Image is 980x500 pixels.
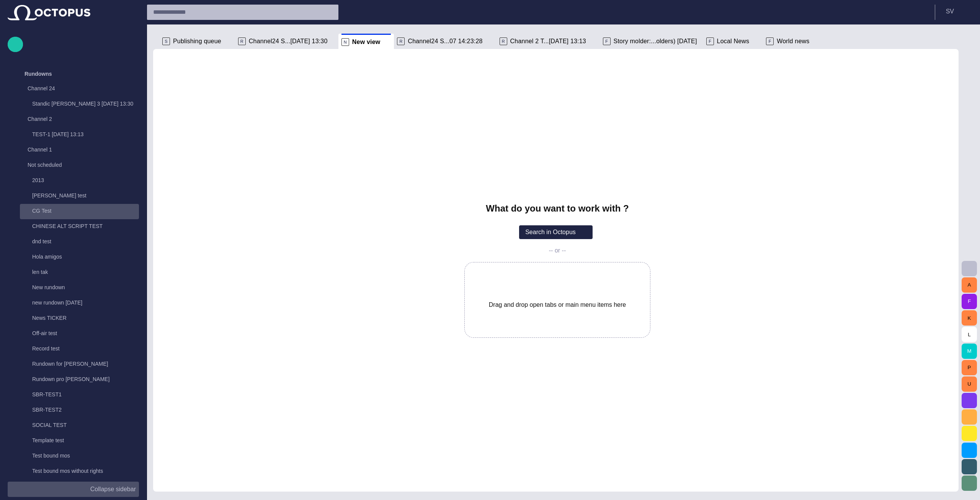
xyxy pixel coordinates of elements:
p: F [706,37,714,45]
p: new rundown [DATE] [32,299,139,306]
p: R [397,37,405,45]
p: SBR-TEST2 [32,406,139,414]
p: S V [946,7,954,16]
p: R [500,37,507,45]
div: [PERSON_NAME] test [17,189,139,204]
p: S [162,37,170,45]
div: FStory molder:...olders) [DATE] [600,34,703,49]
div: Hola amigos [17,250,139,265]
img: Octopus News Room [8,5,90,20]
p: CHINESE ALT SCRIPT TEST [32,222,139,230]
p: Record test [32,345,139,352]
div: SBR-TEST1 [17,388,139,403]
p: Channel 1 [28,146,52,153]
span: Story molder:...olders) [DATE] [614,37,697,45]
div: CHINESE ALT SCRIPT TEST [17,219,139,235]
p: SOCIAL TEST [32,421,139,429]
p: Not scheduled [28,161,62,169]
p: 2013 [32,176,139,184]
button: P [962,360,977,375]
p: CG Test [32,207,139,215]
div: len tak [17,265,139,280]
div: News TICKER [17,311,139,326]
button: A [962,277,977,293]
span: World news [777,37,809,45]
span: Channel24 S...07 14:23:28 [408,37,482,45]
p: len tak [32,268,139,276]
span: Publishing queue [173,37,221,45]
span: Channel24 S...[DATE] 13:30 [249,37,328,45]
p: Rundown for [PERSON_NAME] [32,360,139,368]
p: Hola amigos [32,253,139,261]
h2: What do you want to work with ? [486,203,629,214]
p: Channel 24 [28,85,55,92]
span: Channel 2 T...[DATE] 13:13 [510,37,586,45]
span: Local News [717,37,750,45]
p: Test bound mos [32,452,139,459]
p: Rundowns [24,70,52,78]
div: Record test [17,342,139,357]
p: Template test [32,436,139,444]
div: Standic [PERSON_NAME] 3 [DATE] 13:30 [17,97,139,112]
p: Off-air test [32,329,139,337]
div: TEST-1 [DATE] 13:13 [17,127,139,143]
div: Rundown for [PERSON_NAME] [17,357,139,372]
div: CG Test [17,204,139,219]
div: RChannel24 S...[DATE] 13:30 [235,34,338,49]
p: Test bound mos without rights [32,467,139,475]
button: L [962,327,977,342]
div: new rundown [DATE] [17,296,139,311]
div: Test bound mos [17,449,139,464]
p: Collapse sidebar [90,485,136,494]
p: R [238,37,246,45]
div: Off-air test [17,326,139,342]
ul: main menu [8,66,139,482]
div: Rundown pro [PERSON_NAME] [17,372,139,388]
p: -- or -- [549,247,566,254]
p: News TICKER [32,314,139,322]
div: SOCIAL TEST [17,418,139,433]
p: dnd test [32,238,139,245]
div: FLocal News [703,34,763,49]
button: M [962,344,977,359]
button: Search in Octopus [519,225,593,239]
div: NNew view [338,34,394,49]
div: RChannel24 S...07 14:23:28 [394,34,496,49]
p: F [766,37,774,45]
button: SV [940,5,975,18]
div: FWorld news [763,34,823,49]
div: 2013 [17,173,139,189]
div: SBR-TEST2 [17,403,139,418]
div: New rundown [17,280,139,296]
p: N [341,38,349,46]
div: RChannel 2 T...[DATE] 13:13 [497,34,600,49]
p: TEST-1 [DATE] 13:13 [32,130,83,138]
div: SPublishing queue [159,34,235,49]
p: Channel 2 [28,115,52,123]
p: [PERSON_NAME] test [32,192,139,199]
p: Standic [PERSON_NAME] 3 [DATE] 13:30 [32,100,133,107]
div: dnd test [17,235,139,250]
p: F [603,37,611,45]
button: F [962,294,977,309]
p: New rundown [32,283,139,291]
p: SBR-TEST1 [32,391,139,398]
div: Template test [17,433,139,449]
div: Test bound mos without rights [17,464,139,479]
button: K [962,310,977,326]
button: Collapse sidebar [8,482,139,497]
span: New view [352,38,381,46]
p: Rundown pro [PERSON_NAME] [32,375,139,383]
button: U [962,376,977,392]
